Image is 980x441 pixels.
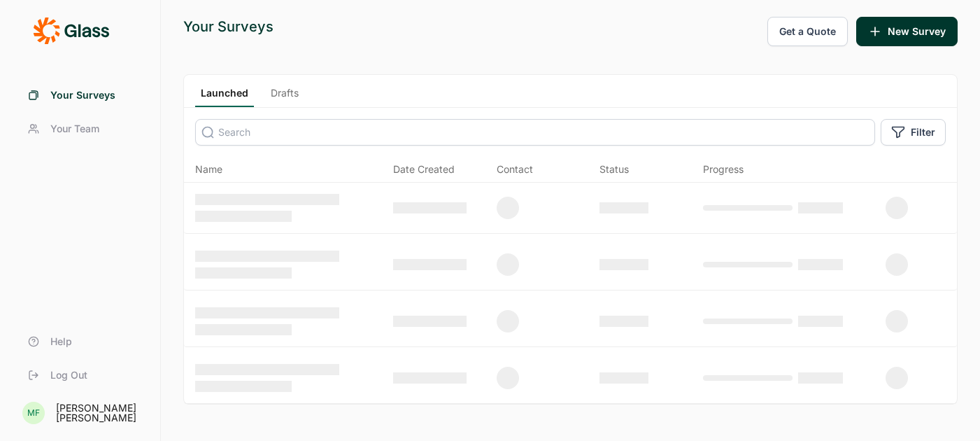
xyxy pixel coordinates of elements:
span: Log Out [50,368,87,382]
span: Your Surveys [50,88,115,102]
div: Your Surveys [183,17,274,36]
input: Search [195,119,875,146]
div: [PERSON_NAME] [PERSON_NAME] [56,403,143,423]
button: New Survey [856,17,958,46]
div: Contact [497,162,533,176]
span: Filter [911,125,935,139]
div: MF [22,402,45,424]
span: Date Created [393,162,455,176]
div: Progress [703,162,744,176]
a: Launched [195,86,254,107]
span: Help [50,335,72,349]
span: Name [195,162,222,176]
a: Drafts [265,86,304,107]
div: Status [599,162,629,176]
span: Your Team [50,122,99,136]
button: Get a Quote [767,17,848,46]
button: Filter [881,119,946,146]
